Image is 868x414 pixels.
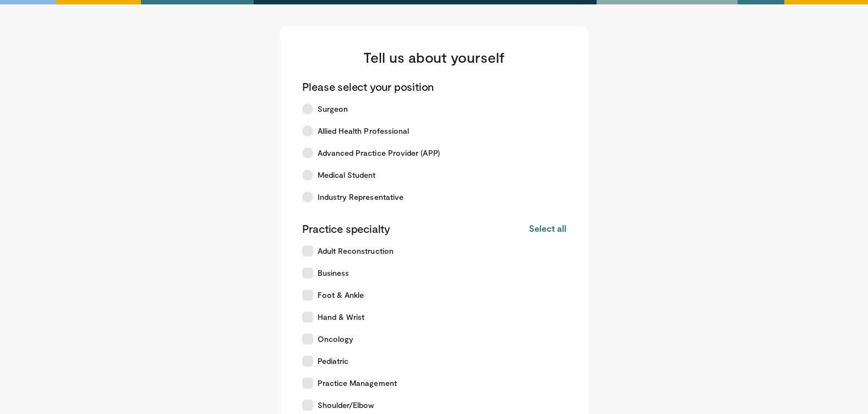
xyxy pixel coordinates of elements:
[302,221,390,236] p: Practice specialty
[318,246,394,257] span: Adult Reconstruction
[318,268,350,279] span: Business
[318,192,404,203] span: Industry Representative
[318,334,354,345] span: Oncology
[318,126,410,137] span: Allied Health Professional
[318,290,364,301] span: Foot & Ankle
[318,103,348,115] span: Surgeon
[318,400,374,411] span: Shoulder/Elbow
[318,312,365,323] span: Hand & Wrist
[302,48,566,66] h3: Tell us about yourself
[302,79,434,94] p: Please select your position
[318,148,440,159] span: Advanced Practice Provider (APP)
[318,170,376,181] span: Medical Student
[318,378,397,389] span: Practice Management
[318,356,349,367] span: Pediatric
[529,222,566,235] button: Select all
